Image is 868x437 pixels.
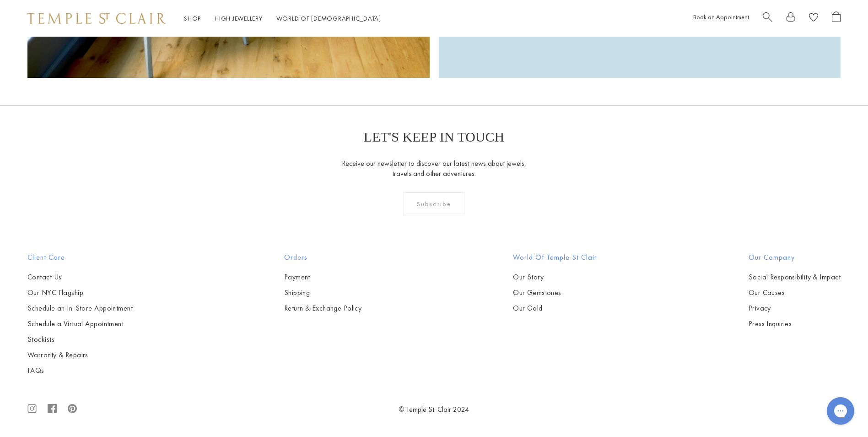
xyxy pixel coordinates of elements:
[215,14,263,22] a: High JewelleryHigh Jewellery
[513,303,597,313] a: Our Gold
[284,303,362,313] a: Return & Exchange Policy
[404,192,464,215] div: Subscribe
[27,334,133,344] a: Stockists
[749,319,841,329] a: Press Inquiries
[763,11,772,26] a: Search
[184,13,381,24] nav: Main navigation
[513,272,597,282] a: Our Story
[809,11,818,26] a: View Wishlist
[749,252,841,263] h2: Our Company
[27,272,133,282] a: Contact Us
[276,14,381,22] a: World of [DEMOGRAPHIC_DATA]World of [DEMOGRAPHIC_DATA]
[749,272,841,282] a: Social Responsibility & Impact
[27,366,133,376] a: FAQs
[27,303,133,313] a: Schedule an In-Store Appointment
[749,303,841,313] a: Privacy
[749,288,841,298] a: Our Causes
[341,158,527,179] p: Receive our newsletter to discover our latest news about jewels, travels and other adventures.
[513,252,597,263] h2: World of Temple St Clair
[27,13,166,24] img: Temple St. Clair
[399,404,469,414] a: © Temple St. Clair 2024
[27,350,133,360] a: Warranty & Repairs
[364,129,504,145] p: LET'S KEEP IN TOUCH
[832,11,841,26] a: Open Shopping Bag
[513,288,597,298] a: Our Gemstones
[284,272,362,282] a: Payment
[284,288,362,298] a: Shipping
[284,252,362,263] h2: Orders
[822,394,859,428] iframe: Gorgias live chat messenger
[693,13,749,21] a: Book an Appointment
[27,288,133,298] a: Our NYC Flagship
[184,14,201,22] a: ShopShop
[27,319,133,329] a: Schedule a Virtual Appointment
[27,252,133,263] h2: Client Care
